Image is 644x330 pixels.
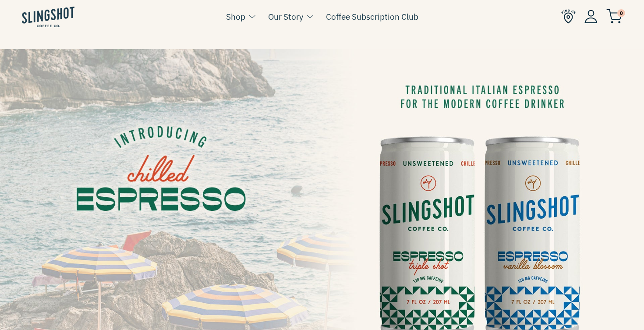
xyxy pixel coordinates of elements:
img: Find Us [561,9,576,24]
a: Coffee Subscription Club [326,10,418,23]
span: 0 [617,9,625,17]
a: 0 [606,11,622,22]
img: cart [606,9,622,24]
img: Account [584,10,598,23]
a: Shop [226,10,245,23]
a: Our Story [268,10,303,23]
